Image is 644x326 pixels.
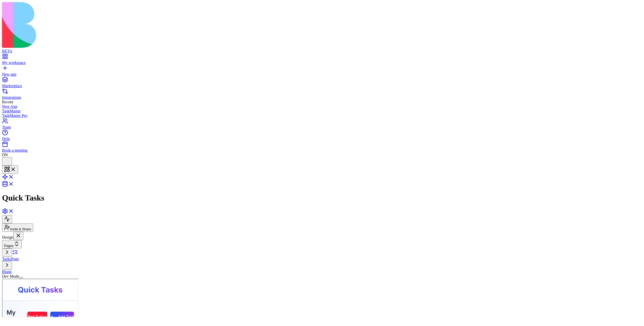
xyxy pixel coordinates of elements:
span: DN [2,153,8,157]
button: Invite & Share [2,223,33,232]
a: Integrations [2,91,642,100]
img: logo [2,2,204,48]
div: Blank [2,270,60,274]
span: Design [2,235,13,239]
span: Recent [2,100,13,104]
button: Pages [2,240,22,248]
h1: Quick Tasks [4,6,71,15]
a: Marketplace [2,79,642,88]
a: TaskMaster Pro [2,113,642,118]
div: BETA [2,49,642,53]
a: Help [2,132,642,141]
div: Integrations [2,95,642,100]
div: New app [2,72,642,77]
a: Book a meeting [2,144,642,153]
h2: My Tasks [4,29,25,46]
div: Team [2,125,642,129]
a: New app [2,68,642,77]
h1: Quick Tasks [2,193,642,203]
a: TaskMaster [2,109,642,113]
a: Team [2,120,642,129]
a: TasksPage [2,252,60,261]
a: My workspace [2,56,642,65]
button: Red Button [25,32,45,43]
div: My workspace [2,60,642,65]
div: Help [2,137,642,141]
a: BETA [2,44,642,53]
a: Blank [2,265,60,274]
button: Add Task [48,32,71,43]
div: Book a meeting [2,148,642,153]
label: Dev Mode [2,274,19,278]
div: Marketplace [2,84,642,88]
a: New App [2,104,642,109]
div: TasksPage [2,257,60,261]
